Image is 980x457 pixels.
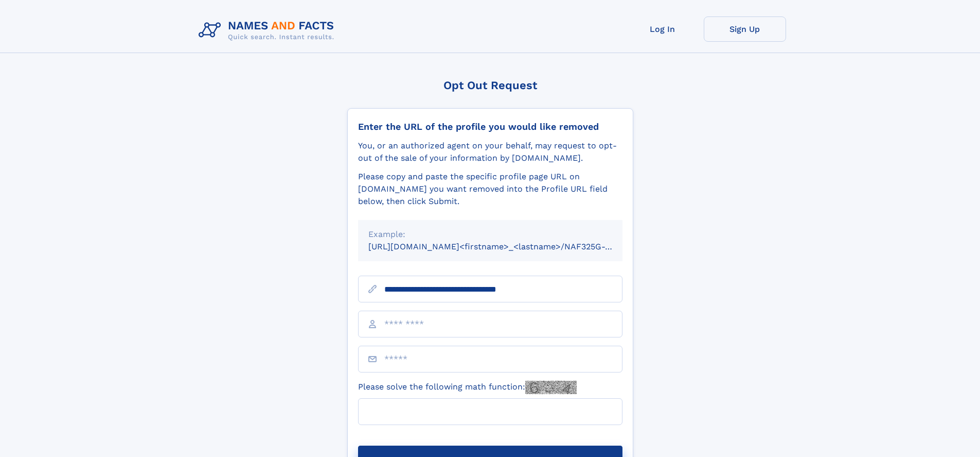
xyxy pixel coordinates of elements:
div: Enter the URL of the profile you would like removed [358,121,622,132]
div: Example: [368,228,612,241]
small: [URL][DOMAIN_NAME]<firstname>_<lastname>/NAF325G-xxxxxxxx [368,242,642,251]
div: Please copy and paste the specific profile page URL on [DOMAIN_NAME] you want removed into the Pr... [358,171,622,208]
label: Please solve the following math function: [358,381,577,394]
img: Logo Names and Facts [194,16,343,44]
a: Sign Up [704,16,786,42]
div: Opt Out Request [347,79,633,92]
div: You, or an authorized agent on your behalf, may request to opt-out of the sale of your informatio... [358,140,622,164]
a: Log In [621,16,704,42]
